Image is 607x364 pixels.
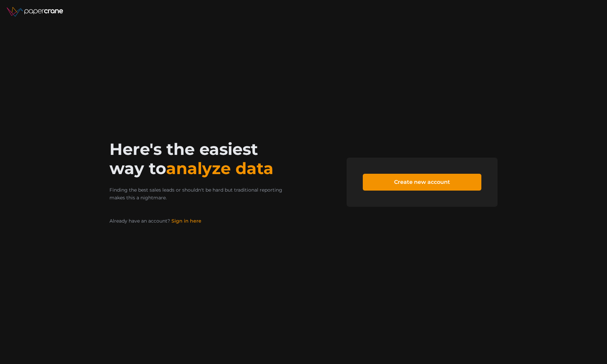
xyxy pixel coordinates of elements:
[363,174,481,191] a: Create new account
[171,218,201,224] a: Sign in here
[166,159,274,178] span: analyze data
[394,174,450,190] span: Create new account
[109,186,297,202] p: Finding the best sales leads or shouldn't be hard but traditional reporting makes this a nightmare.
[109,218,297,224] p: Already have an account?
[109,140,297,178] h2: Here's the easiest way to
